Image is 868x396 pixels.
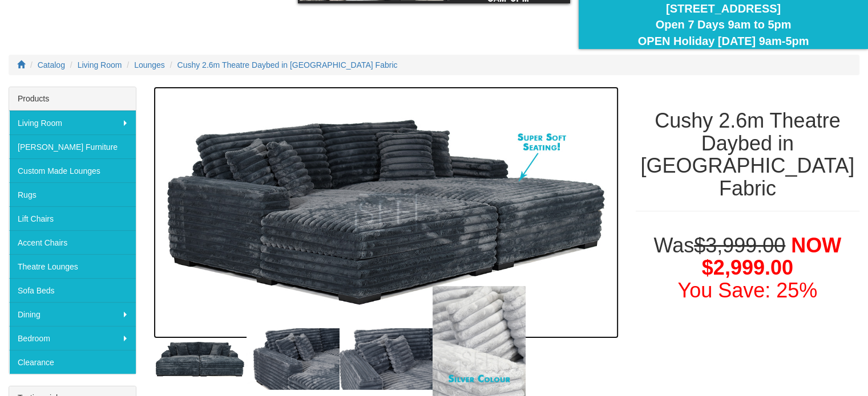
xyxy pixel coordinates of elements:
h1: Cushy 2.6m Theatre Daybed in [GEOGRAPHIC_DATA] Fabric [636,109,860,199]
font: You Save: 25% [677,279,817,302]
a: Living Room [78,60,122,70]
a: Rugs [9,182,136,206]
a: Clearance [9,350,136,374]
a: Cushy 2.6m Theatre Daybed in [GEOGRAPHIC_DATA] Fabric [177,60,398,70]
a: Bedroom [9,326,136,350]
a: Sofa Beds [9,278,136,302]
a: Living Room [9,111,136,134]
a: Custom Made Lounges [9,158,136,182]
a: Catalog [38,60,65,70]
h1: Was [636,234,860,302]
a: Dining [9,302,136,326]
a: Accent Chairs [9,230,136,254]
a: [PERSON_NAME] Furniture [9,134,136,158]
div: Products [9,87,136,111]
del: $3,999.00 [694,234,785,257]
a: Lift Chairs [9,206,136,230]
a: Theatre Lounges [9,254,136,278]
span: NOW $2,999.00 [702,234,841,280]
a: Lounges [134,60,165,70]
